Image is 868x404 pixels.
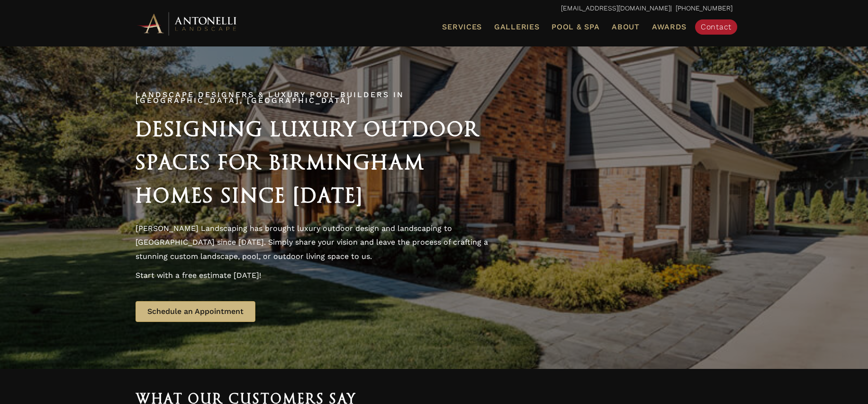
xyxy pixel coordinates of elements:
[608,21,643,33] a: About
[442,23,482,31] span: Services
[552,22,599,31] span: Pool & Spa
[438,21,486,33] a: Services
[648,21,690,33] a: Awards
[136,117,480,207] span: Designing Luxury Outdoor Spaces for Birmingham Homes Since [DATE]
[136,10,240,37] img: Antonelli Horizontal Logo
[147,307,244,316] span: Schedule an Appointment
[490,21,543,33] a: Galleries
[136,301,255,322] a: Schedule an Appointment
[652,22,687,31] span: Awards
[136,224,488,261] span: [PERSON_NAME] Landscaping has brought luxury outdoor design and landscaping to [GEOGRAPHIC_DATA] ...
[136,90,404,104] span: Landscape Designers & Luxury Pool Builders in [GEOGRAPHIC_DATA], [GEOGRAPHIC_DATA]
[548,21,603,33] a: Pool & Spa
[701,22,732,31] span: Contact
[612,23,640,31] span: About
[561,4,670,12] a: [EMAIL_ADDRESS][DOMAIN_NAME]
[136,271,261,280] span: Start with a free estimate [DATE]!
[136,2,732,15] p: | [PHONE_NUMBER]
[494,22,539,31] span: Galleries
[695,19,737,35] a: Contact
